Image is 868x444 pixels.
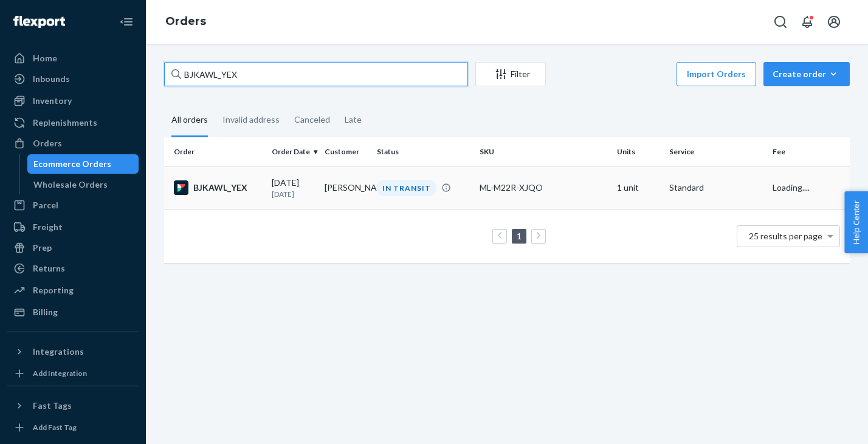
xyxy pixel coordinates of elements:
img: Flexport logo [13,16,65,28]
div: Late [345,104,362,135]
div: Parcel [33,199,58,211]
td: 1 unit [612,166,665,209]
a: Add Integration [7,366,139,381]
div: Filter [476,68,545,80]
a: Add Fast Tag [7,420,139,435]
button: Open account menu [822,10,846,34]
div: Replenishments [33,117,97,129]
a: Orders [165,15,206,28]
div: ML-M22R-XJQO [480,182,607,194]
button: Filter [475,62,546,86]
button: Integrations [7,342,139,361]
a: Parcel [7,196,139,215]
a: Orders [7,134,139,153]
div: Inbounds [33,73,70,85]
a: Prep [7,238,139,258]
a: Reporting [7,281,139,300]
td: [PERSON_NAME] [320,166,372,209]
p: [DATE] [272,189,314,199]
button: Create order [763,62,850,86]
div: Fast Tags [33,400,72,412]
button: Close Navigation [114,10,139,34]
div: Prep [33,242,52,254]
button: Help Center [844,191,868,253]
p: Standard [669,182,762,194]
a: Ecommerce Orders [27,154,139,174]
div: Returns [33,262,65,275]
div: IN TRANSIT [377,180,436,196]
th: Order [164,137,267,166]
button: Fast Tags [7,396,139,415]
div: Create order [773,68,841,80]
button: Open Search Box [768,10,793,34]
div: Integrations [33,346,84,358]
div: Reporting [33,284,74,296]
div: Canceled [294,104,330,135]
span: 25 results per page [749,231,822,241]
div: [DATE] [272,177,314,199]
div: Billing [33,306,58,318]
a: Inventory [7,91,139,111]
input: Search orders [164,62,468,86]
th: SKU [475,137,612,166]
th: Fee [768,137,850,166]
a: Replenishments [7,113,139,132]
a: Wholesale Orders [27,175,139,194]
div: Wholesale Orders [33,179,108,191]
div: Customer [325,146,367,157]
ol: breadcrumbs [156,4,216,39]
div: All orders [171,104,208,137]
a: Freight [7,217,139,237]
a: Inbounds [7,69,139,89]
div: Add Fast Tag [33,422,77,432]
th: Order Date [267,137,319,166]
div: Orders [33,137,62,149]
div: BJKAWL_YEX [174,180,262,195]
a: Billing [7,302,139,322]
a: Page 1 is your current page [514,231,524,241]
th: Service [664,137,767,166]
div: Freight [33,221,63,233]
th: Units [612,137,665,166]
a: Home [7,49,139,68]
div: Add Integration [33,368,87,378]
button: Import Orders [677,62,756,86]
button: Open notifications [795,10,819,34]
a: Returns [7,259,139,278]
div: Home [33,52,57,64]
div: Invalid address [222,104,280,135]
div: Inventory [33,95,72,107]
td: Loading.... [768,166,850,209]
div: Ecommerce Orders [33,158,111,170]
th: Status [372,137,475,166]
